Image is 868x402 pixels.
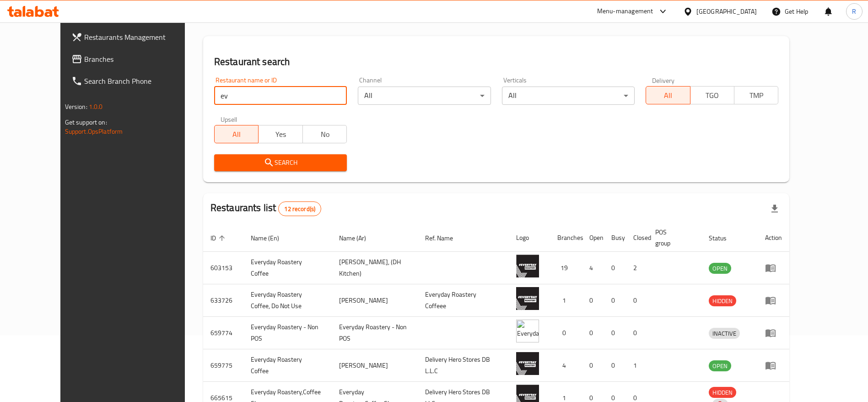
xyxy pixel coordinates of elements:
[550,252,582,284] td: 19
[709,387,736,398] span: HIDDEN
[302,125,347,143] button: No
[582,349,604,382] td: 0
[418,349,508,382] td: Delivery Hero Stores DB L.L.C
[709,296,736,306] span: HIDDEN
[626,224,648,252] th: Closed
[604,284,626,317] td: 0
[65,125,123,137] a: Support.OpsPlatform
[64,48,205,70] a: Branches
[852,6,856,16] span: R
[690,86,734,104] button: TGO
[738,89,775,102] span: TMP
[765,360,782,371] div: Menu
[709,233,739,244] span: Status
[203,252,243,284] td: 603153
[203,317,243,349] td: 659774
[604,317,626,349] td: 0
[358,87,491,105] div: All
[646,86,690,104] button: All
[709,263,731,274] span: OPEN
[516,255,539,277] img: Everyday Roastery Coffee
[418,284,508,317] td: Everyday Roastery Coffeee
[221,116,237,122] label: Upsell
[652,77,675,83] label: Delivery
[626,349,648,382] td: 1
[243,317,332,349] td: Everyday Roastery - Non POS
[765,327,782,338] div: Menu
[734,86,778,104] button: TMP
[626,317,648,349] td: 0
[214,125,259,143] button: All
[516,287,539,310] img: Everyday Roastery Coffee, Do Not Use
[221,157,340,168] span: Search
[604,252,626,284] td: 0
[243,284,332,317] td: Everyday Roastery Coffee, Do Not Use
[758,224,789,252] th: Action
[550,224,582,252] th: Branches
[709,295,736,306] div: HIDDEN
[332,317,418,349] td: Everyday Roastery - Non POS
[626,252,648,284] td: 2
[214,154,347,171] button: Search
[332,349,418,382] td: [PERSON_NAME]
[258,125,302,143] button: Yes
[425,233,465,244] span: Ref. Name
[203,284,243,317] td: 633726
[709,361,731,371] span: OPEN
[332,284,418,317] td: [PERSON_NAME]
[210,233,228,244] span: ID
[279,205,321,213] span: 12 record(s)
[582,224,604,252] th: Open
[65,116,107,128] span: Get support on:
[582,252,604,284] td: 4
[307,128,343,141] span: No
[214,55,779,69] h2: Restaurant search
[218,128,255,141] span: All
[582,317,604,349] td: 0
[64,26,205,48] a: Restaurants Management
[650,89,686,102] span: All
[339,233,378,244] span: Name (Ar)
[89,101,103,113] span: 1.0.0
[765,262,782,273] div: Menu
[709,328,740,339] span: INACTIVE
[84,54,198,65] span: Branches
[243,349,332,382] td: Everyday Roastery Coffee
[604,224,626,252] th: Busy
[516,352,539,375] img: Everyday Roastery Coffee
[709,360,731,371] div: OPEN
[214,87,347,105] input: Search for restaurant name or ID..
[764,198,786,220] div: Export file
[278,201,321,216] div: Total records count
[262,128,299,141] span: Yes
[502,87,635,105] div: All
[332,252,418,284] td: [PERSON_NAME], (DH Kitchen)
[604,349,626,382] td: 0
[243,252,332,284] td: Everyday Roastery Coffee
[84,76,198,87] span: Search Branch Phone
[509,224,550,252] th: Logo
[696,6,757,16] div: [GEOGRAPHIC_DATA]
[597,6,653,17] div: Menu-management
[582,284,604,317] td: 0
[251,233,291,244] span: Name (En)
[65,101,87,113] span: Version:
[765,295,782,306] div: Menu
[709,328,740,339] div: INACTIVE
[626,284,648,317] td: 0
[84,32,198,43] span: Restaurants Management
[550,284,582,317] td: 1
[655,227,691,249] span: POS group
[64,70,205,92] a: Search Branch Phone
[550,349,582,382] td: 4
[709,387,736,398] div: HIDDEN
[550,317,582,349] td: 0
[210,201,321,216] h2: Restaurants list
[694,89,731,102] span: TGO
[516,320,539,342] img: Everyday Roastery - Non POS
[203,349,243,382] td: 659775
